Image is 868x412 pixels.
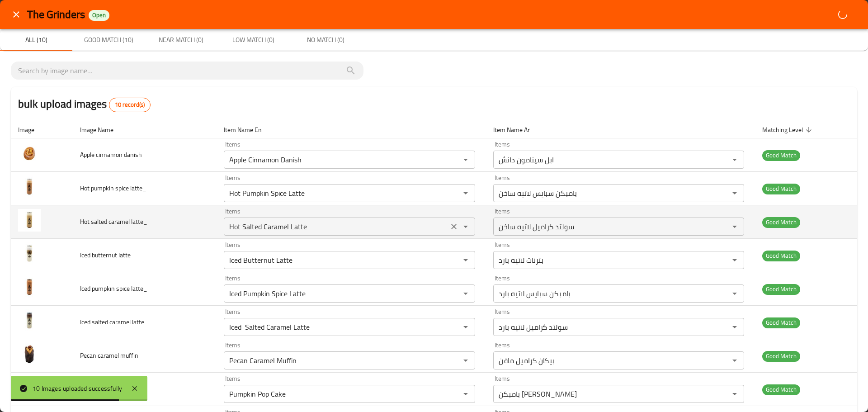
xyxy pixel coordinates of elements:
button: Open [728,321,741,333]
span: Good Match [762,184,800,194]
span: Hot pumpkin spice latte_ [80,182,146,194]
img: Iced pumpkin spice latte_ [18,276,41,298]
span: Near Match (0) [150,34,212,46]
span: Low Match (0) [222,34,284,46]
th: Item Name Ar [486,121,755,138]
button: Open [728,254,741,266]
h2: bulk upload images [18,96,151,112]
button: Open [459,354,472,367]
span: Good Match [762,251,800,261]
img: Hot salted caramel latte_ [18,209,41,232]
button: Open [459,187,472,199]
span: Hot salted caramel latte_ [80,216,147,227]
span: Good Match (10) [78,34,139,46]
span: Image Name [80,124,125,135]
span: All (10) [5,34,67,46]
img: Iced butternut latte [18,242,41,265]
img: Iced salted caramel latte [18,309,41,332]
button: Open [459,287,472,300]
span: Good Match [762,284,800,294]
button: Open [728,287,741,300]
button: Open [459,220,472,233]
img: Pecan caramel muffin [18,343,41,365]
input: search [18,63,356,78]
img: Apple cinnamon danish [18,142,41,165]
span: The Grinders [27,4,85,24]
button: Open [459,388,472,400]
span: Open [89,11,109,19]
span: No Match (0) [295,34,356,46]
button: Open [728,388,741,400]
span: Good Match [762,317,800,328]
span: Iced salted caramel latte [80,316,144,328]
div: Open [89,10,109,21]
span: Good Match [762,217,800,227]
span: Pecan caramel muffin [80,350,138,361]
button: Clear [448,220,460,233]
th: Item Name En [217,121,486,138]
button: Open [459,321,472,333]
button: Open [459,254,472,266]
span: Good Match [762,384,800,395]
span: Iced butternut latte [80,249,131,261]
button: Open [728,153,741,166]
span: Good Match [762,351,800,361]
span: Apple cinnamon danish [80,149,142,161]
div: Total records count [109,98,151,112]
button: Open [728,187,741,199]
button: Open [459,153,472,166]
th: Image [11,121,73,138]
span: Iced pumpkin spice latte_ [80,283,147,294]
div: 10 Images uploaded successfully [33,384,122,393]
img: Hot pumpkin spice latte_ [18,175,41,198]
button: Open [728,220,741,233]
button: Open [728,354,741,367]
button: close [5,4,27,25]
span: 10 record(s) [109,100,150,109]
span: Matching Level [762,124,815,135]
span: Good Match [762,150,800,161]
